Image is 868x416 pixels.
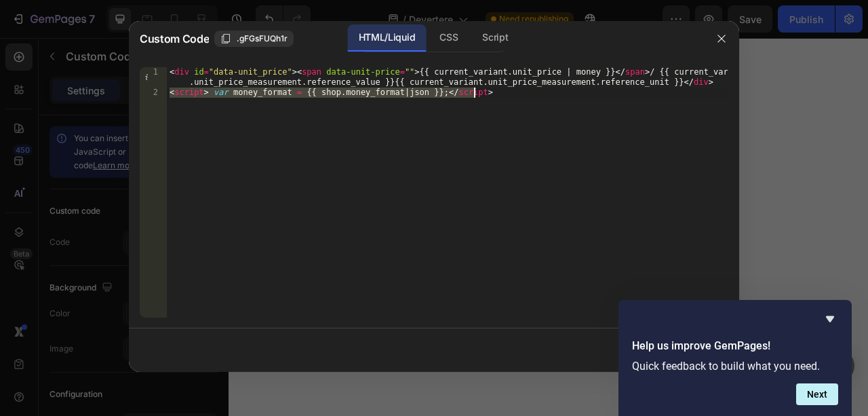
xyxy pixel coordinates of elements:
div: 2 [140,88,167,98]
span: .gFGsFUQh1r [237,33,288,45]
div: HTML/Liquid [348,24,426,52]
button: Next question [796,383,838,405]
span: Custom Code [140,31,209,47]
div: Help us improve GemPages! [632,311,838,405]
div: Script [471,24,519,52]
button: .gFGsFUQh1r [214,31,294,47]
div: 1 [140,67,167,88]
p: Quick feedback to build what you need. [632,360,838,373]
button: Hide survey [822,311,838,327]
h2: Help us improve GemPages! [632,338,838,354]
div: CSS [429,24,469,52]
